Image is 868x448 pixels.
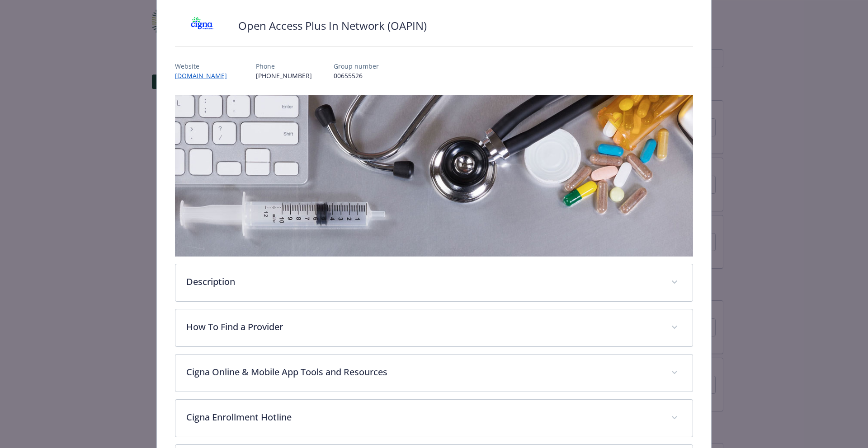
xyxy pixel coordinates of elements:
[256,61,312,71] p: Phone
[334,71,379,80] p: 00655526
[175,95,693,257] img: banner
[175,61,234,71] p: Website
[186,365,660,379] p: Cigna Online & Mobile App Tools and Resources
[175,309,693,346] div: How To Find a Provider
[175,355,693,392] div: Cigna Online & Mobile App Tools and Resources
[186,411,660,424] p: Cigna Enrollment Hotline
[186,275,660,289] p: Description
[238,18,427,33] h2: Open Access Plus In Network (OAPIN)
[186,320,660,334] p: How To Find a Provider
[175,71,234,80] a: [DOMAIN_NAME]
[175,400,693,437] div: Cigna Enrollment Hotline
[256,71,312,80] p: [PHONE_NUMBER]
[175,264,693,301] div: Description
[334,61,379,71] p: Group number
[175,12,229,39] img: CIGNA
